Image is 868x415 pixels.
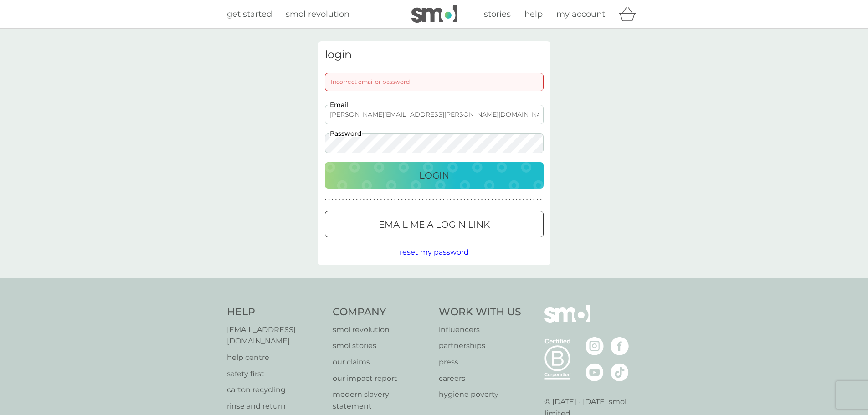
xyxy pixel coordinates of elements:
p: ● [415,198,417,202]
p: ● [492,198,493,202]
p: ● [339,198,340,202]
p: ● [345,198,347,202]
p: ● [516,198,518,202]
a: get started [227,8,272,21]
p: ● [488,198,490,202]
p: ● [509,198,511,202]
a: stories [484,8,511,21]
p: Login [419,168,449,183]
img: smol [411,5,457,23]
p: safety first [227,368,324,380]
a: careers [439,373,521,384]
a: carton recycling [227,384,324,396]
div: basket [619,5,642,23]
p: ● [408,198,410,202]
p: ● [436,198,438,202]
p: ● [537,198,539,202]
a: help centre [227,352,324,364]
p: ● [418,198,420,202]
a: our impact report [333,373,430,384]
p: press [439,356,521,368]
p: ● [394,198,396,202]
p: ● [523,198,524,202]
a: smol revolution [286,8,349,21]
p: ● [474,198,476,202]
p: ● [373,198,375,202]
p: ● [398,198,400,202]
p: ● [432,198,434,202]
span: my account [556,9,605,19]
a: influencers [439,324,521,336]
img: visit the smol Tiktok page [611,363,629,381]
p: ● [353,198,354,202]
a: modern slavery statement [333,389,430,412]
p: ● [411,198,413,202]
p: ● [484,198,486,202]
p: ● [390,198,392,202]
a: my account [556,8,605,21]
p: ● [450,198,452,202]
a: smol stories [333,340,430,352]
p: ● [360,198,361,202]
a: partnerships [439,340,521,352]
span: reset my password [400,248,469,256]
p: ● [405,198,406,202]
img: visit the smol Youtube page [586,363,604,381]
p: ● [540,198,542,202]
h4: Help [227,305,324,319]
a: help [524,8,543,21]
img: visit the smol Facebook page [611,337,629,355]
p: ● [387,198,389,202]
p: ● [519,198,521,202]
p: ● [533,198,535,202]
p: ● [446,198,448,202]
p: ● [356,198,358,202]
img: smol [544,305,590,336]
p: ● [401,198,403,202]
p: ● [467,198,469,202]
img: visit the smol Instagram page [586,337,604,355]
h4: Work With Us [439,305,521,319]
p: ● [370,198,372,202]
p: ● [481,198,483,202]
p: ● [363,198,365,202]
p: ● [349,198,351,202]
p: ● [478,198,479,202]
p: ● [325,198,327,202]
a: rinse and return [227,400,324,412]
p: ● [464,198,466,202]
button: Email me a login link [325,211,544,237]
p: ● [335,198,337,202]
p: ● [529,198,531,202]
p: ● [366,198,368,202]
p: ● [498,198,500,202]
a: our claims [333,356,430,368]
span: get started [227,9,272,19]
p: ● [342,198,344,202]
span: stories [484,9,511,19]
p: ● [328,198,330,202]
a: [EMAIL_ADDRESS][DOMAIN_NAME] [227,324,324,347]
a: hygiene poverty [439,389,521,400]
p: ● [512,198,514,202]
a: smol revolution [333,324,430,336]
button: reset my password [400,246,469,258]
p: ● [426,198,427,202]
p: ● [443,198,445,202]
button: Login [325,162,544,189]
span: help [524,9,543,19]
p: ● [526,198,528,202]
